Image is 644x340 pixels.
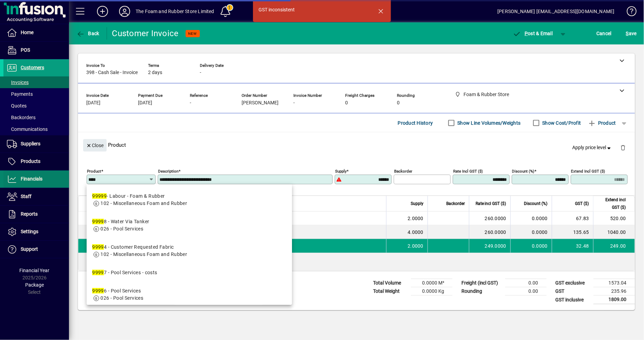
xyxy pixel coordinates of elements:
span: [PERSON_NAME] [242,100,279,106]
app-page-header-button: Delete [615,144,632,151]
em: 99999 [92,193,107,199]
span: NEW [188,31,197,36]
span: Supply [411,200,423,207]
span: Financial Year [20,268,50,273]
span: 2.0000 [408,215,424,222]
span: Extend incl GST ($) [598,196,626,211]
a: Suppliers [3,135,69,153]
mat-label: Description [158,169,178,174]
em: 9999 [92,219,104,224]
mat-label: Extend incl GST ($) [571,169,605,174]
button: Product History [395,117,436,129]
span: 2 days [148,70,162,75]
a: Financials [3,171,69,188]
a: POS [3,42,69,59]
span: 2.0000 [408,243,424,249]
td: 0.0000 [510,225,552,239]
span: 026 - Pool Services [100,295,143,301]
td: 135.65 [552,225,593,239]
app-page-header-button: Close [81,142,108,148]
em: 9999 [92,244,104,250]
span: 102 - Miscellaneous Foam and Rubber [100,200,187,206]
span: ave [626,28,637,39]
div: 249.0000 [474,243,506,249]
td: 235.96 [594,287,635,296]
span: Communications [7,126,48,132]
span: Suppliers [21,141,40,146]
mat-option: 99997 - Pool Services - costs [87,264,292,282]
button: Save [624,27,638,40]
span: P [525,31,528,36]
button: Post & Email [509,27,556,40]
td: Rounding [458,287,505,296]
span: Customers [21,65,44,70]
a: Communications [3,123,69,135]
button: Back [75,27,101,40]
span: S [626,31,629,36]
a: Quotes [3,100,69,112]
a: Payments [3,88,69,100]
td: 0.0000 Kg [411,287,452,296]
mat-label: Discount (%) [512,169,535,174]
td: 0.0000 [510,239,552,253]
td: 249.00 [593,239,635,253]
div: 260.0000 [474,229,506,236]
span: Invoices [7,80,29,85]
button: Delete [615,139,632,156]
td: 520.00 [593,212,635,225]
span: Support [21,246,38,252]
button: Apply price level [570,142,615,154]
mat-option: 99998 - Water Via Tanker [87,213,292,238]
div: [PERSON_NAME] [EMAIL_ADDRESS][DOMAIN_NAME] [498,6,615,17]
td: 0.0000 [510,212,552,225]
div: 7 - Pool Services - costs [92,269,157,276]
span: POS [21,47,30,53]
mat-option: 99994 - Customer Requested Fabric [87,238,292,264]
span: Products [21,158,40,164]
a: Settings [3,223,69,240]
td: 0.0000 M³ [411,279,452,287]
mat-label: Product [87,169,101,174]
td: 0.00 [505,287,547,296]
a: Knowledge Base [622,1,635,24]
span: - [200,70,201,75]
td: 67.83 [552,212,593,225]
span: Rate incl GST ($) [476,200,506,207]
div: Customer Invoice [112,28,179,39]
td: Freight (incl GST) [458,279,505,287]
span: Home [21,30,33,35]
button: Profile [114,5,136,18]
mat-label: Backorder [394,169,412,174]
span: Backorders [7,115,36,120]
span: Quotes [7,103,27,109]
span: Financials [21,176,42,182]
span: Package [25,282,44,288]
button: Close [83,139,107,152]
span: 0 [397,100,400,106]
mat-label: Rate incl GST ($) [453,169,483,174]
a: Invoices [3,76,69,88]
a: Products [3,153,69,170]
button: Cancel [595,27,614,40]
span: [DATE] [138,100,152,106]
span: Close [86,140,104,151]
td: GST exclusive [552,279,594,287]
a: Backorders [3,112,69,123]
td: 1040.00 [593,225,635,239]
div: 6 - Pool Services [92,287,143,295]
em: 9999 [92,270,104,275]
span: Product History [398,117,433,128]
div: 8 - Water Via Tanker [92,218,149,225]
mat-label: Supply [335,169,347,174]
div: 260.0000 [474,215,506,222]
span: Product [588,117,616,128]
div: Trim all Sheets to 2000mm x 1000mm [100,253,635,271]
mat-option: 99996 - Pool Services [87,282,292,307]
span: - [190,100,191,106]
span: 0 [345,100,348,106]
a: Home [3,24,69,41]
button: Add [91,5,114,18]
td: GST inclusive [552,296,594,304]
span: Payments [7,91,33,97]
span: [DATE] [86,100,100,106]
